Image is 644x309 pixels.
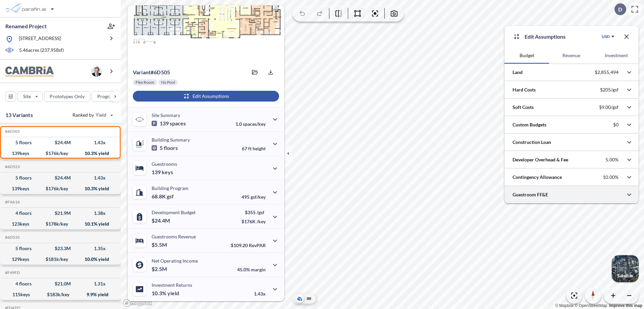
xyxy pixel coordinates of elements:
[152,241,168,248] p: $5.5M
[617,273,633,278] p: Satellite
[257,209,264,215] span: /gsf
[248,146,252,151] span: ft
[4,235,20,240] h5: Click to copy the code
[549,47,594,64] button: Revenue
[161,80,175,85] p: No Pool
[152,112,180,118] p: Site Summary
[613,122,619,128] p: $0
[5,111,33,119] p: 13 Variants
[237,267,266,272] p: 45.0%
[152,209,196,215] p: Development Budget
[4,270,20,275] h5: Click to copy the code
[50,93,85,100] p: Prototypes Only
[133,69,170,76] p: # 6d505
[612,255,639,282] img: Switcher Image
[123,299,152,307] a: Mapbox homepage
[19,47,64,54] p: 5.46 acres ( 237,958 sf)
[152,145,178,151] p: 5
[5,23,47,30] p: Renamed Project
[4,200,20,204] h5: Click to copy the code
[249,242,266,248] span: RevPAR
[152,185,189,191] p: Building Program
[152,161,177,167] p: Guestrooms
[167,193,174,200] span: gsf
[618,6,622,12] p: D
[595,69,619,75] p: $2,855,494
[152,120,186,127] p: 139
[17,91,43,102] button: Site
[152,234,196,239] p: Guestrooms Revenue
[296,295,304,303] button: Aerial View
[513,104,534,111] p: Soft Costs
[513,156,568,163] p: Developer Overhead & Fee
[600,87,619,93] p: $205/gsf
[251,267,266,272] span: margin
[44,91,90,102] button: Prototypes Only
[513,139,551,146] p: Construction Loan
[231,242,266,248] p: $109.20
[513,69,523,76] p: Land
[133,69,151,75] span: Variant
[170,120,186,127] span: spaces
[136,80,154,85] p: Flex Room
[605,157,619,163] p: 5.00%
[513,174,562,181] p: Contingency Allowance
[164,145,178,151] span: floors
[241,219,266,224] p: $176K
[152,217,171,224] p: $24.4M
[513,121,546,128] p: Custom Budgets
[152,266,168,272] p: $2.5M
[251,194,266,200] span: gsf/key
[504,47,549,64] button: Budget
[241,194,266,200] p: 495
[23,93,31,100] p: Site
[599,104,619,110] p: $9.00/gsf
[167,290,179,297] span: yield
[152,137,190,143] p: Building Summary
[612,255,639,282] button: Switcher ImageSatellite
[603,174,619,180] p: 10.00%
[152,258,198,264] p: Net Operating Income
[67,110,117,120] button: Ranked by Yield
[133,91,279,102] button: Edit Assumptions
[152,169,173,176] p: 139
[594,47,639,64] button: Investment
[575,303,607,308] a: OpenStreetMap
[4,164,20,169] h5: Click to copy the code
[242,146,266,151] p: 67
[253,146,266,151] span: height
[241,209,266,215] p: $355
[96,112,107,118] span: Yield
[555,303,574,308] a: Mapbox
[162,169,173,176] span: keys
[91,66,102,77] img: user logo
[97,93,116,100] p: Program
[152,193,174,200] p: 68.8K
[19,35,61,43] p: [STREET_ADDRESS]
[235,121,266,127] p: 1.0
[92,91,128,102] button: Program
[513,86,536,93] p: Hard Costs
[5,66,54,77] img: BrandImage
[254,291,266,297] p: 1.43x
[152,282,192,288] p: Investment Returns
[602,34,610,39] div: USD
[152,290,179,297] p: 10.3%
[305,295,313,303] button: Site Plan
[525,33,566,41] p: Edit Assumptions
[257,219,266,224] span: /key
[609,303,642,308] a: Improve this map
[243,121,266,127] span: spaces/key
[4,129,20,134] h5: Click to copy the code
